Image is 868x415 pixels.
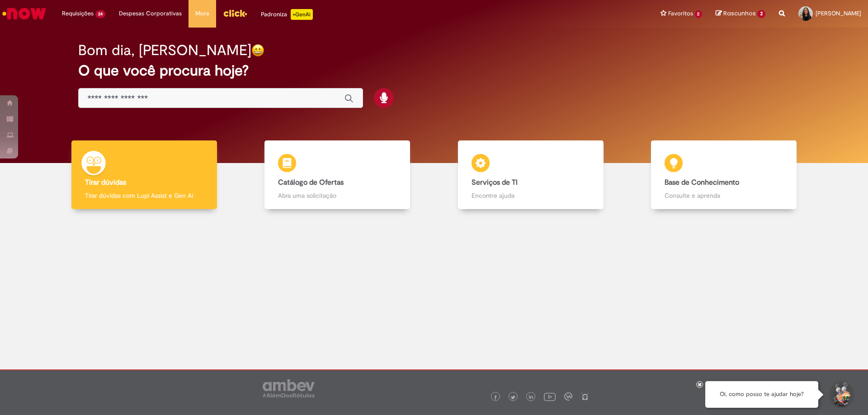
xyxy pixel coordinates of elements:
img: logo_footer_facebook.png [493,395,498,400]
img: logo_footer_youtube.png [544,391,556,402]
img: logo_footer_ambev_rotulo_gray.png [263,379,315,397]
span: 2 [757,10,765,18]
h2: O que você procura hoje? [78,63,790,79]
b: Tirar dúvidas [85,178,126,187]
p: Tirar dúvidas com Lupi Assist e Gen Ai [85,191,203,200]
img: logo_footer_twitter.png [511,395,515,400]
div: Oi, como posso te ajudar hoje? [705,381,818,408]
a: Serviços de TI Encontre ajuda [434,140,627,210]
img: click_logo_yellow_360x200.png [223,6,247,20]
button: Iniciar Conversa de Suporte [827,381,854,408]
div: Padroniza [261,9,313,20]
span: Requisições [62,9,94,18]
span: Rascunhos [723,9,756,18]
h2: Bom dia, [PERSON_NAME] [78,42,251,58]
a: Base de Conhecimento Consulte e aprenda [627,140,821,210]
a: Tirar dúvidas Tirar dúvidas com Lupi Assist e Gen Ai [47,140,241,210]
a: Rascunhos [716,9,765,18]
b: Catálogo de Ofertas [278,178,344,187]
p: Consulte e aprenda [665,191,783,200]
span: Despesas Corporativas [119,9,182,18]
p: Encontre ajuda [472,191,590,200]
a: Catálogo de Ofertas Abra uma solicitação [241,140,434,210]
b: Base de Conhecimento [665,178,739,187]
p: +GenAi [291,9,313,20]
span: 24 [95,10,105,18]
span: More [195,9,209,18]
b: Serviços de TI [472,178,518,187]
span: Favoritos [668,9,693,18]
img: logo_footer_naosei.png [581,392,589,401]
span: 2 [695,10,703,18]
img: happy-face.png [251,44,264,57]
p: Abra uma solicitação [278,191,396,200]
span: [PERSON_NAME] [816,9,861,17]
img: logo_footer_linkedin.png [529,395,533,400]
img: ServiceNow [1,5,47,23]
img: logo_footer_workplace.png [564,392,572,401]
